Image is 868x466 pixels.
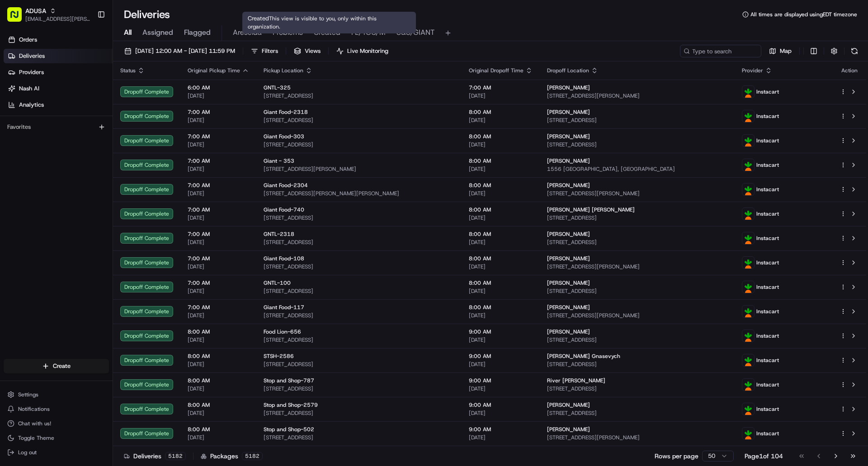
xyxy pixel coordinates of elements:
button: Filters [247,45,282,57]
span: [STREET_ADDRESS] [547,410,727,417]
span: Live Monitoring [347,47,388,55]
span: [DATE] [469,214,533,221]
span: [PERSON_NAME] [547,279,590,287]
span: [STREET_ADDRESS][PERSON_NAME] [547,92,727,99]
span: [PERSON_NAME] [PERSON_NAME] [547,206,635,213]
span: 8:00 AM [469,231,533,238]
span: [STREET_ADDRESS] [547,141,727,148]
span: [DATE] [188,214,249,221]
span: Filters [262,47,278,55]
span: [DATE] [188,287,249,295]
img: profile_instacart_ahold_partner.png [742,135,754,146]
button: Toggle Theme [4,432,109,444]
a: Analytics [4,98,113,112]
span: [DATE] [188,385,249,392]
span: [DATE] [469,263,533,270]
span: 8:00 AM [469,304,533,311]
span: [PERSON_NAME] [547,255,590,262]
span: [PERSON_NAME] [547,426,590,433]
a: Providers [4,65,113,80]
span: Dropoff Location [547,67,589,74]
span: 8:00 AM [469,157,533,165]
img: profile_instacart_ahold_partner.png [742,184,754,195]
p: Rows per page [655,452,698,461]
span: Instacart [756,332,779,339]
span: 9:00 AM [469,328,533,335]
img: profile_instacart_ahold_partner.png [742,208,754,220]
span: [STREET_ADDRESS] [547,287,727,295]
span: Instacart [756,186,779,193]
img: profile_instacart_ahold_partner.png [742,354,754,366]
span: 9:00 AM [469,377,533,384]
img: profile_instacart_ahold_partner.png [742,306,754,317]
div: Deliveries [124,452,186,461]
span: [STREET_ADDRESS] [264,385,454,392]
span: Instacart [756,137,779,144]
span: [PERSON_NAME] [547,182,590,189]
span: Instacart [756,430,779,437]
span: [PERSON_NAME] [547,108,590,116]
span: Providers [19,68,44,76]
div: Packages [201,452,263,461]
span: [PERSON_NAME] [547,84,590,91]
span: All [124,27,132,38]
span: 8:00 AM [469,108,533,116]
span: Map [780,47,792,55]
span: [DATE] [469,385,533,392]
span: [STREET_ADDRESS] [547,361,727,368]
span: [PERSON_NAME] [547,133,590,140]
span: [DATE] [188,312,249,319]
span: Nash AI [19,85,39,93]
span: GNTL-100 [264,279,291,287]
span: [STREET_ADDRESS] [264,434,454,441]
div: 5182 [242,452,263,460]
span: Views [305,47,321,55]
span: Giant Food-2304 [264,182,308,189]
span: [STREET_ADDRESS] [264,312,454,319]
button: [EMAIL_ADDRESS][PERSON_NAME][DOMAIN_NAME] [25,15,90,23]
span: Instacart [756,405,779,413]
span: [STREET_ADDRESS][PERSON_NAME][PERSON_NAME] [264,190,454,197]
span: 8:00 AM [188,377,249,384]
span: 7:00 AM [188,108,249,116]
span: Analytics [19,101,44,109]
div: Created [242,12,416,33]
span: 9:00 AM [469,353,533,360]
span: Log out [18,449,37,456]
span: Assigned [142,27,173,38]
button: Log out [4,446,109,459]
button: ADUSA [25,6,46,15]
span: Stop and Shop-2579 [264,401,318,409]
span: [DATE] 12:00 AM - [DATE] 11:59 PM [135,47,235,55]
span: [DATE] [469,92,533,99]
a: Orders [4,33,113,47]
span: Stop and Shop-787 [264,377,314,384]
span: [STREET_ADDRESS] [547,117,727,124]
span: [STREET_ADDRESS] [547,385,727,392]
span: Instacart [756,113,779,120]
span: 7:00 AM [188,279,249,287]
span: All times are displayed using EDT timezone [750,11,857,18]
span: [STREET_ADDRESS] [264,239,454,246]
span: [STREET_ADDRESS] [264,336,454,344]
span: [DATE] [469,336,533,344]
span: [STREET_ADDRESS] [264,117,454,124]
span: Giant Food-303 [264,133,304,140]
span: [PERSON_NAME] [547,304,590,311]
span: [STREET_ADDRESS] [264,263,454,270]
span: [DATE] [188,117,249,124]
span: STSH-2586 [264,353,294,360]
span: 7:00 AM [188,133,249,140]
span: 7:00 AM [469,84,533,91]
span: [DATE] [188,434,249,441]
span: 9:00 AM [469,426,533,433]
span: [DATE] [469,287,533,295]
span: [DATE] [469,434,533,441]
span: 7:00 AM [188,304,249,311]
span: Status [120,67,136,74]
span: [PERSON_NAME] [547,157,590,165]
span: GNTL-325 [264,84,291,91]
span: 8:00 AM [469,133,533,140]
span: Toggle Theme [18,434,54,442]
